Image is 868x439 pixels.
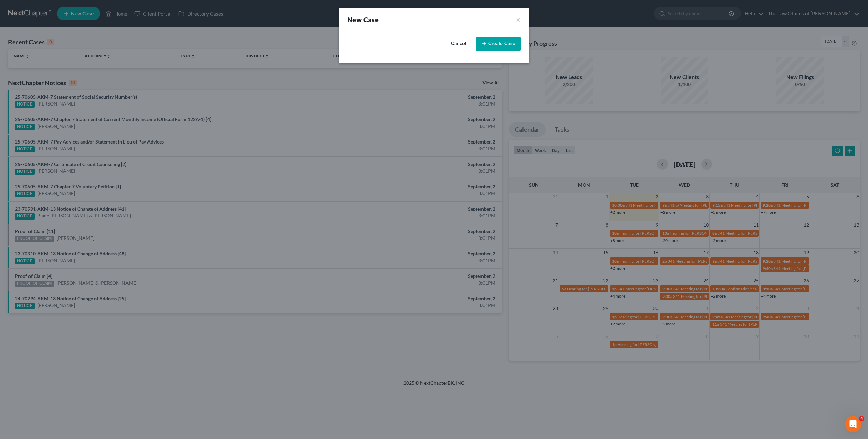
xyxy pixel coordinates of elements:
button: Cancel [443,37,473,51]
iframe: Intercom live chat [845,416,861,432]
strong: New Case [347,16,379,24]
span: 4 [859,416,864,421]
button: Create Case [476,37,521,51]
button: × [516,15,521,24]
